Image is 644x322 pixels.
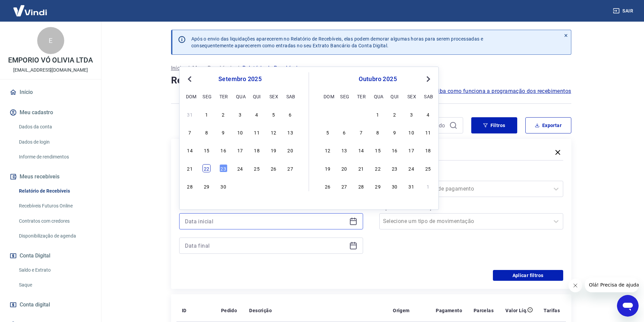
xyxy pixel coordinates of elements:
[474,307,494,314] p: Parcelas
[182,307,187,314] p: ID
[407,128,415,136] div: Choose sexta-feira, 10 de outubro de 2025
[324,128,332,136] div: Choose domingo, 5 de outubro de 2025
[324,110,332,118] div: Choose domingo, 28 de setembro de 2025
[269,146,278,154] div: Choose sexta-feira, 19 de setembro de 2025
[286,182,294,190] div: Choose sábado, 4 de outubro de 2025
[407,146,415,154] div: Choose sexta-feira, 17 de outubro de 2025
[357,164,365,172] div: Choose terça-feira, 21 de outubro de 2025
[186,128,194,136] div: Choose domingo, 7 de setembro de 2025
[340,110,348,118] div: Choose segunda-feira, 29 de setembro de 2025
[186,75,194,83] button: Previous Month
[236,146,244,154] div: Choose quarta-feira, 17 de setembro de 2025
[424,182,432,190] div: Choose sábado, 1 de novembro de 2025
[37,27,64,54] div: E
[219,164,228,172] div: Choose terça-feira, 23 de setembro de 2025
[192,64,234,72] a: Meus Recebíveis
[186,182,194,190] div: Choose domingo, 28 de setembro de 2025
[407,164,415,172] div: Choose sexta-feira, 24 de outubro de 2025
[585,277,639,292] iframe: Mensagem da empresa
[340,164,348,172] div: Choose segunda-feira, 20 de outubro de 2025
[185,75,295,83] div: setembro 2025
[424,75,432,83] button: Next Month
[16,229,93,243] a: Disponibilização de agenda
[340,146,348,154] div: Choose segunda-feira, 13 de outubro de 2025
[374,146,382,154] div: Choose quarta-feira, 15 de outubro de 2025
[374,164,382,172] div: Choose quarta-feira, 22 de outubro de 2025
[357,146,365,154] div: Choose terça-feira, 14 de outubro de 2025
[407,182,415,190] div: Choose sexta-feira, 31 de outubro de 2025
[16,199,93,213] a: Recebíveis Futuros Online
[13,67,88,74] p: [EMAIL_ADDRESS][DOMAIN_NAME]
[8,85,93,100] a: Início
[8,0,52,21] img: Vindi
[186,110,194,118] div: Choose domingo, 31 de agosto de 2025
[407,110,415,118] div: Choose sexta-feira, 3 de outubro de 2025
[390,92,399,100] div: qui
[390,146,399,154] div: Choose quinta-feira, 16 de outubro de 2025
[424,110,432,118] div: Choose sábado, 4 de outubro de 2025
[171,74,571,87] h4: Relatório de Recebíveis
[269,128,278,136] div: Choose sexta-feira, 12 de setembro de 2025
[493,270,563,281] button: Aplicar filtros
[381,204,562,212] label: Tipo de Movimentação
[407,92,415,100] div: sex
[357,182,365,190] div: Choose terça-feira, 28 de outubro de 2025
[219,128,228,136] div: Choose terça-feira, 9 de setembro de 2025
[221,307,237,314] p: Pedido
[424,92,432,100] div: sab
[324,164,332,172] div: Choose domingo, 19 de outubro de 2025
[236,164,244,172] div: Choose quarta-feira, 24 de setembro de 2025
[4,5,57,10] span: Olá! Precisa de ajuda?
[569,279,582,292] iframe: Fechar mensagem
[191,35,483,49] p: Após o envio das liquidações aparecerem no Relatório de Recebíveis, elas podem demorar algumas ho...
[253,110,261,118] div: Choose quinta-feira, 4 de setembro de 2025
[16,135,93,149] a: Dados de login
[286,110,294,118] div: Choose sábado, 6 de setembro de 2025
[374,110,382,118] div: Choose quarta-feira, 1 de outubro de 2025
[357,92,365,100] div: ter
[323,109,433,191] div: month 2025-10
[253,92,261,100] div: qui
[324,92,332,100] div: dom
[186,146,194,154] div: Choose domingo, 14 de setembro de 2025
[324,182,332,190] div: Choose domingo, 26 de outubro de 2025
[219,110,228,118] div: Choose terça-feira, 2 de setembro de 2025
[16,150,93,164] a: Informe de rendimentos
[381,171,562,179] label: Forma de Pagamento
[374,128,382,136] div: Choose quarta-feira, 8 de outubro de 2025
[544,307,560,314] p: Tarifas
[202,92,211,100] div: seg
[8,105,93,120] button: Meu cadastro
[525,117,571,133] button: Exportar
[357,110,365,118] div: Choose terça-feira, 30 de setembro de 2025
[202,128,211,136] div: Choose segunda-feira, 8 de setembro de 2025
[186,92,194,100] div: dom
[390,182,399,190] div: Choose quinta-feira, 30 de outubro de 2025
[253,164,261,172] div: Choose quinta-feira, 25 de setembro de 2025
[202,110,211,118] div: Choose segunda-feira, 1 de setembro de 2025
[357,128,365,136] div: Choose terça-feira, 7 de outubro de 2025
[16,120,93,134] a: Dados da conta
[612,5,636,17] button: Sair
[269,110,278,118] div: Choose sexta-feira, 5 de setembro de 2025
[374,92,382,100] div: qua
[202,164,211,172] div: Choose segunda-feira, 22 de setembro de 2025
[8,248,93,263] button: Conta Digital
[432,87,571,95] a: Saiba como funciona a programação dos recebimentos
[505,307,527,314] p: Valor Líq.
[269,92,278,100] div: sex
[236,110,244,118] div: Choose quarta-feira, 3 de setembro de 2025
[219,146,228,154] div: Choose terça-feira, 16 de setembro de 2025
[253,128,261,136] div: Choose quinta-feira, 11 de setembro de 2025
[340,92,348,100] div: seg
[253,182,261,190] div: Choose quinta-feira, 2 de outubro de 2025
[202,182,211,190] div: Choose segunda-feira, 29 de setembro de 2025
[16,278,93,292] a: Saque
[249,307,272,314] p: Descrição
[340,128,348,136] div: Choose segunda-feira, 6 de outubro de 2025
[219,92,228,100] div: ter
[424,128,432,136] div: Choose sábado, 11 de outubro de 2025
[286,146,294,154] div: Choose sábado, 20 de setembro de 2025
